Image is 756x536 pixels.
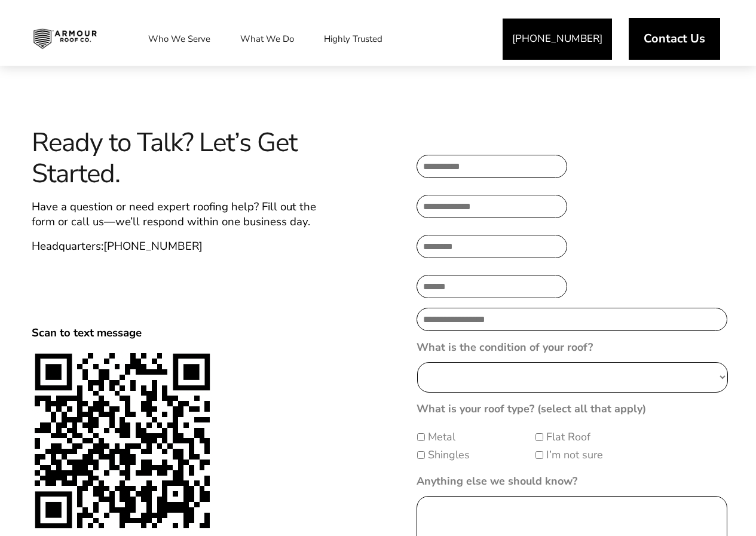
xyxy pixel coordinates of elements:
label: I’m not sure [546,447,603,463]
label: Flat Roof [546,429,590,445]
span: Contact Us [644,33,705,45]
label: Anything else we should know? [417,474,577,488]
img: Industrial and Commercial Roofing Company | Armour Roof Co. [24,24,106,54]
span: Have a question or need expert roofing help? Fill out the form or call us—we’ll respond within on... [32,199,316,229]
a: [PHONE_NUMBER] [103,238,203,254]
a: Contact Us [629,18,720,60]
span: Headquarters: [32,238,203,254]
label: What is your roof type? (select all that apply) [417,402,646,416]
a: Highly Trusted [312,24,394,54]
label: What is the condition of your roof? [417,341,593,354]
a: Who We Serve [136,24,222,54]
label: Metal [428,429,455,445]
span: Ready to Talk? Let’s Get Started. [32,127,328,191]
span: Scan to text message [32,325,142,341]
a: [PHONE_NUMBER] [503,19,612,60]
a: What We Do [228,24,306,54]
label: Shingles [428,447,470,463]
